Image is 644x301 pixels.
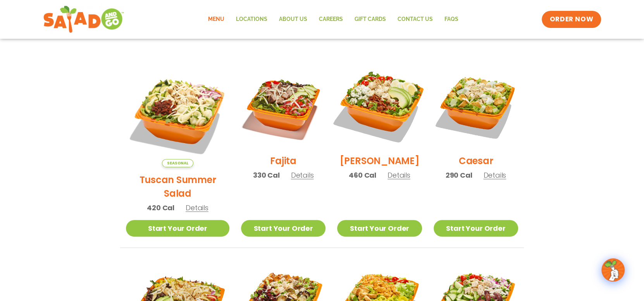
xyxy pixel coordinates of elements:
span: 460 Cal [349,170,376,180]
img: Product photo for Cobb Salad [330,56,429,156]
img: Product photo for Caesar Salad [434,64,518,148]
a: Careers [313,10,349,28]
img: new-SAG-logo-768×292 [43,4,125,35]
a: Contact Us [392,10,439,28]
img: wpChatIcon [602,259,624,281]
a: GIFT CARDS [349,10,392,28]
a: About Us [273,10,313,28]
span: Seasonal [162,159,193,167]
span: Details [483,170,506,180]
a: Start Your Order [126,220,229,237]
span: Details [186,203,208,213]
img: Product photo for Tuscan Summer Salad [126,64,229,167]
h2: [PERSON_NAME] [340,154,420,168]
a: ORDER NOW [542,11,601,28]
a: Start Your Order [337,220,422,237]
a: Start Your Order [241,220,325,237]
nav: Menu [202,10,464,28]
h2: Tuscan Summer Salad [126,173,229,200]
h2: Fajita [270,154,296,168]
span: 330 Cal [253,170,280,180]
span: 290 Cal [446,170,472,180]
a: Locations [230,10,273,28]
span: Details [291,170,314,180]
span: Details [387,170,410,180]
h2: Caesar [459,154,493,168]
span: 420 Cal [147,202,174,213]
a: Menu [202,10,230,28]
a: FAQs [439,10,464,28]
span: ORDER NOW [549,15,593,24]
a: Start Your Order [434,220,518,237]
img: Product photo for Fajita Salad [241,64,325,148]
